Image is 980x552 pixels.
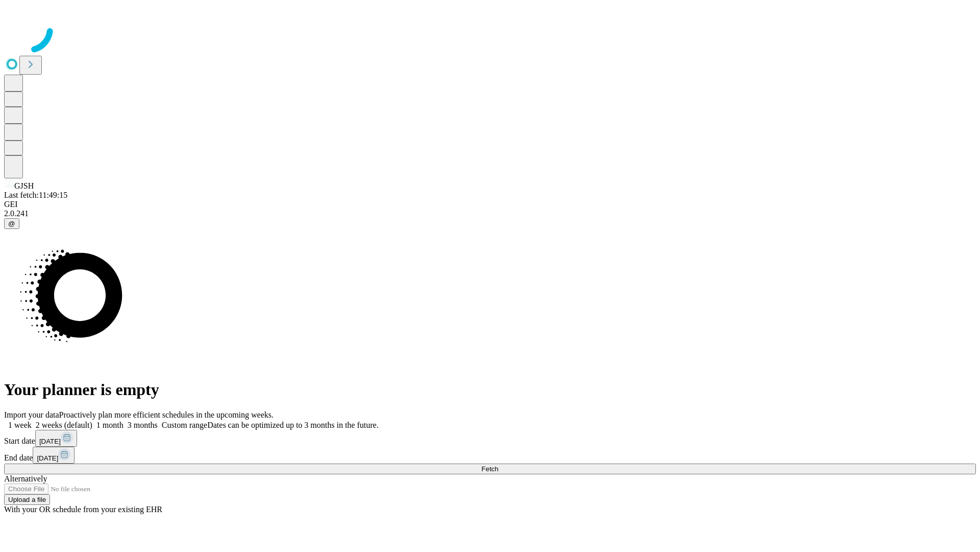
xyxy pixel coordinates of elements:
[4,474,47,483] span: Alternatively
[4,430,976,447] div: Start date
[207,421,378,429] span: Dates can be optimized up to 3 months in the future.
[4,200,976,209] div: GEI
[96,421,124,429] span: 1 month
[4,380,976,399] h1: Your planner is empty
[4,464,976,474] button: Fetch
[162,421,207,429] span: Custom range
[59,410,274,419] span: Proactively plan more efficient schedules in the upcoming weeks.
[4,410,59,419] span: Import your data
[8,220,15,227] span: @
[4,505,162,514] span: With your OR schedule from your existing EHR
[36,421,92,429] span: 2 weeks (default)
[4,494,50,505] button: Upload a file
[39,438,61,445] span: [DATE]
[128,421,158,429] span: 3 months
[8,421,32,429] span: 1 week
[4,218,19,229] button: @
[4,191,67,199] span: Last fetch: 11:49:15
[35,430,77,447] button: [DATE]
[33,447,75,464] button: [DATE]
[14,181,34,190] span: GJSH
[4,447,976,464] div: End date
[481,465,498,473] span: Fetch
[37,454,58,462] span: [DATE]
[4,209,976,218] div: 2.0.241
